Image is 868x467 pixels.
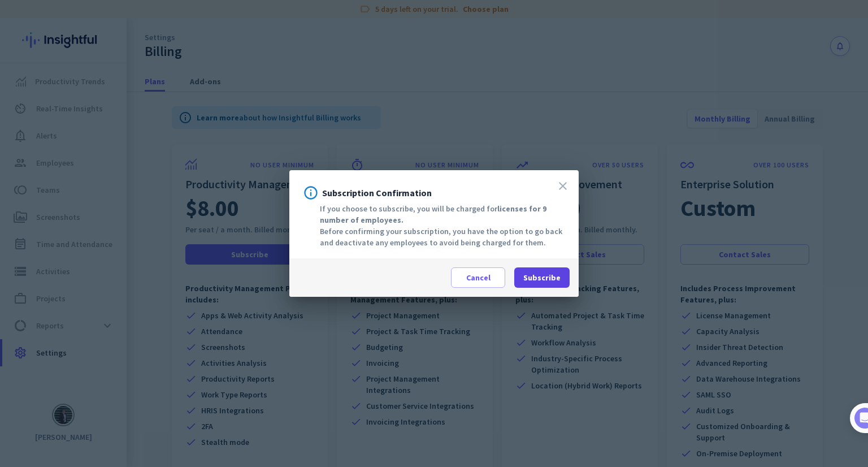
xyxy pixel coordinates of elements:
[303,203,565,248] div: If you choose to subscribe, you will be charged for Before confirming your subscription, you have...
[322,188,432,197] span: Subscription Confirmation
[466,272,491,283] span: Cancel
[514,267,570,288] button: Subscribe
[523,272,561,283] span: Subscribe
[556,179,570,193] i: close
[303,185,319,201] i: info
[451,267,505,288] button: Cancel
